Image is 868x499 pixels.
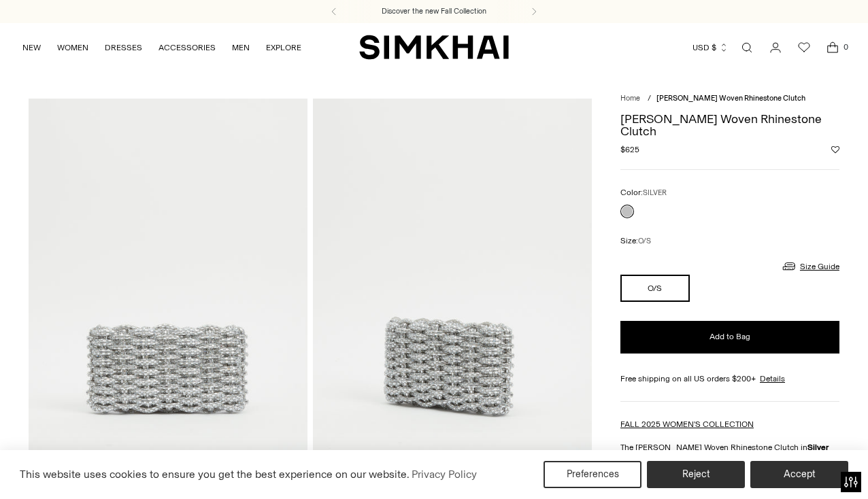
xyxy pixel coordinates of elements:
span: This website uses cookies to ensure you get the best experience on our website. [20,468,410,481]
a: Details [760,373,785,385]
button: O/S [620,275,690,302]
nav: breadcrumbs [620,93,839,105]
button: Add to Wishlist [831,145,839,154]
a: Open cart modal [819,34,846,61]
span: SILVER [643,188,667,197]
span: $625 [620,143,639,156]
button: Add to Bag [620,321,839,354]
p: The [PERSON_NAME] Woven Rhinestone Clutch in [620,441,839,453]
span: 0 [839,41,852,53]
a: EXPLORE [266,33,301,63]
div: / [648,93,651,105]
a: MEN [232,33,250,63]
a: NEW [22,33,41,63]
div: Free shipping on all US orders $200+ [620,373,839,385]
a: Wishlist [790,34,818,61]
a: Home [620,94,640,103]
a: Open search modal [733,34,761,61]
strong: Silver [807,443,829,452]
span: Add to Bag [710,331,750,343]
a: FALL 2025 WOMEN'S COLLECTION [620,419,754,429]
a: SIMKHAI [359,34,509,61]
label: Color: [620,186,667,199]
a: Size Guide [781,258,839,275]
button: Accept [750,461,848,488]
a: WOMEN [57,33,88,63]
a: DRESSES [105,33,142,63]
span: [PERSON_NAME] Woven Rhinestone Clutch [656,94,805,103]
button: Preferences [544,461,641,488]
h1: [PERSON_NAME] Woven Rhinestone Clutch [620,113,839,137]
a: ACCESSORIES [158,33,216,63]
a: Go to the account page [762,34,789,61]
a: Discover the new Fall Collection [382,6,486,17]
a: Privacy Policy (opens in a new tab) [410,464,479,485]
label: Size: [620,235,651,247]
span: O/S [638,237,651,245]
button: USD $ [692,33,729,63]
button: Reject [647,461,745,488]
